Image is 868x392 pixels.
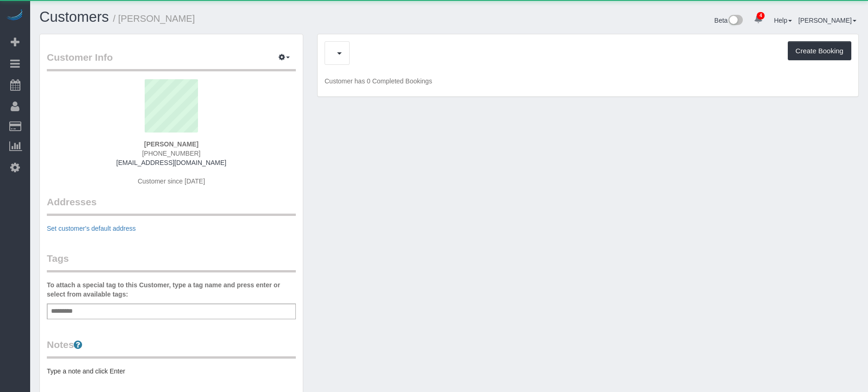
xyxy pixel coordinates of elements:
span: Customer since [DATE] [138,177,205,185]
a: Help [774,17,792,24]
a: [EMAIL_ADDRESS][DOMAIN_NAME] [116,159,226,166]
p: Customer has 0 Completed Bookings [325,76,851,86]
span: [PHONE_NUMBER] [142,150,200,157]
a: [PERSON_NAME] [798,17,856,24]
a: Customers [39,9,109,25]
label: To attach a special tag to this Customer, type a tag name and press enter or select from availabl... [47,280,296,299]
small: / [PERSON_NAME] [113,13,195,24]
img: New interface [728,15,743,27]
img: Automaid Logo [6,9,24,22]
a: Set customer's default address [47,225,136,232]
pre: Type a note and click Enter [47,367,296,376]
a: Beta [715,17,743,24]
legend: Tags [47,252,296,272]
a: 4 [749,9,767,30]
legend: Customer Info [47,51,296,71]
button: Create Booking [788,41,851,61]
legend: Notes [47,338,296,359]
strong: [PERSON_NAME] [144,140,198,148]
span: 4 [757,12,765,19]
